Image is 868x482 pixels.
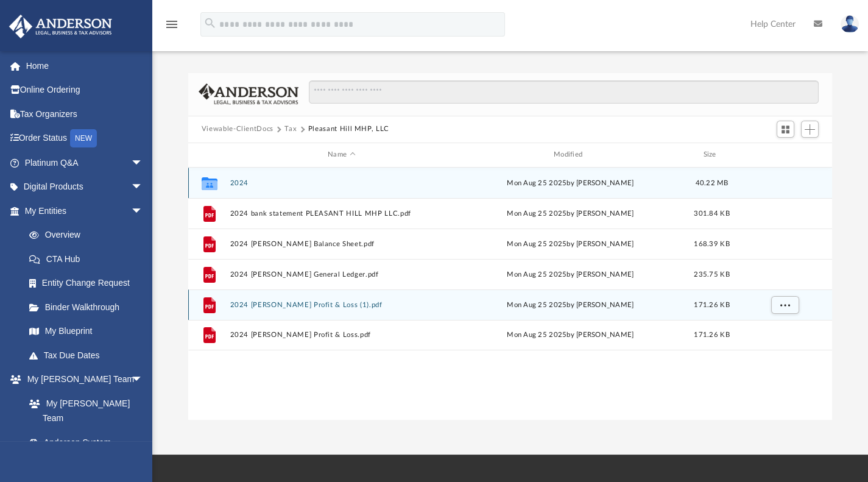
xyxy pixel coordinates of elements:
[9,78,161,102] a: Online Ordering
[164,23,179,32] a: menu
[202,124,273,135] button: Viewable-ClientDocs
[229,149,453,160] div: Name
[131,199,155,224] span: arrow_drop_down
[17,391,149,430] a: My [PERSON_NAME] Team
[459,269,682,280] div: Mon Aug 25 2025 by [PERSON_NAME]
[284,124,297,135] button: Tax
[459,208,682,219] div: Mon Aug 25 2025 by [PERSON_NAME]
[230,179,453,186] button: 2024
[694,210,729,216] span: 301.84 KB
[308,124,389,135] button: Pleasant Hill MHP, LLC
[687,149,736,160] div: Size
[17,430,155,455] a: Anderson System
[17,223,161,247] a: Overview
[801,121,819,138] button: Add
[17,271,161,296] a: Entity Change Request
[194,149,224,160] div: id
[777,121,795,138] button: Switch to Grid View
[9,126,161,151] a: Order StatusNEW
[459,299,682,310] div: Mon Aug 25 2025 by [PERSON_NAME]
[230,239,453,247] button: 2024 [PERSON_NAME] Balance Sheet.pdf
[841,15,859,33] img: User Pic
[9,175,161,199] a: Digital Productsarrow_drop_down
[164,17,179,32] i: menu
[17,295,161,319] a: Binder Walkthrough
[9,102,161,126] a: Tax Organizers
[131,151,155,175] span: arrow_drop_down
[695,179,728,186] span: 40.22 MB
[131,175,155,200] span: arrow_drop_down
[9,367,155,392] a: My [PERSON_NAME] Teamarrow_drop_down
[203,16,217,30] i: search
[230,331,453,339] button: 2024 [PERSON_NAME] Profit & Loss.pdf
[459,177,682,188] div: Mon Aug 25 2025 by [PERSON_NAME]
[459,238,682,249] div: Mon Aug 25 2025 by [PERSON_NAME]
[771,296,799,314] button: More options
[70,129,97,147] div: NEW
[458,149,682,160] div: Modified
[741,149,827,160] div: id
[694,301,729,308] span: 171.26 KB
[230,300,453,308] button: 2024 [PERSON_NAME] Profit & Loss (1).pdf
[694,331,729,338] span: 171.26 KB
[694,271,729,277] span: 235.75 KB
[5,15,116,38] img: Anderson Advisors Platinum Portal
[9,199,161,223] a: My Entitiesarrow_drop_down
[17,247,161,271] a: CTA Hub
[230,209,453,217] button: 2024 bank statement PLEASANT HILL MHP LLC.pdf
[230,270,453,278] button: 2024 [PERSON_NAME] General Ledger.pdf
[9,54,161,78] a: Home
[459,330,682,341] div: Mon Aug 25 2025 by [PERSON_NAME]
[694,240,729,247] span: 168.39 KB
[188,168,832,420] div: grid
[17,319,155,344] a: My Blueprint
[131,367,155,392] span: arrow_drop_down
[309,80,819,104] input: Search files and folders
[17,343,161,367] a: Tax Due Dates
[9,151,161,175] a: Platinum Q&Aarrow_drop_down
